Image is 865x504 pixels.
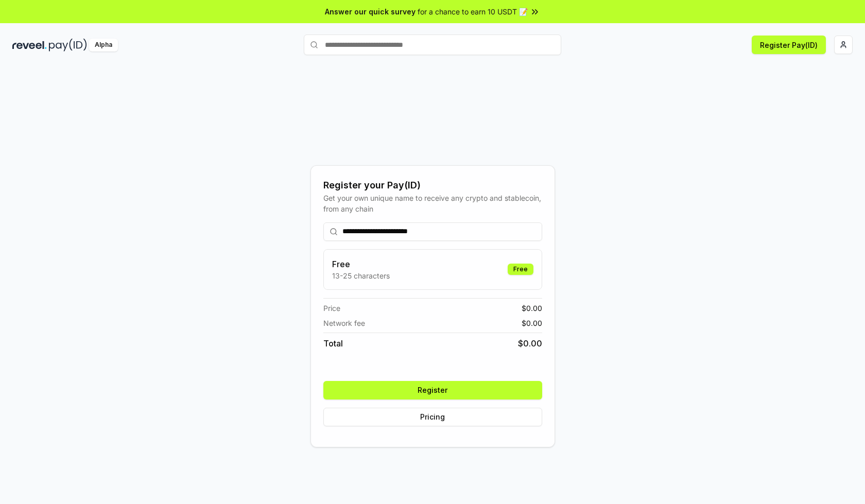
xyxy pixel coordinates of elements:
span: Price [323,303,340,314]
span: Total [323,337,343,350]
span: $ 0.00 [522,303,542,314]
div: Alpha [89,39,118,51]
button: Register Pay(ID) [752,36,826,54]
span: Network fee [323,318,365,328]
button: Register [323,381,542,399]
button: Pricing [323,408,542,426]
span: $ 0.00 [518,337,542,350]
div: Get your own unique name to receive any crypto and stablecoin, from any chain [323,193,542,214]
div: Free [508,264,533,275]
img: reveel_dark [12,39,47,51]
p: 13-25 characters [332,270,390,281]
div: Register your Pay(ID) [323,178,542,193]
span: for a chance to earn 10 USDT 📝 [418,6,528,17]
img: pay_id [49,39,87,51]
h3: Free [332,258,390,270]
span: Answer our quick survey [325,6,416,17]
span: $ 0.00 [522,318,542,328]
